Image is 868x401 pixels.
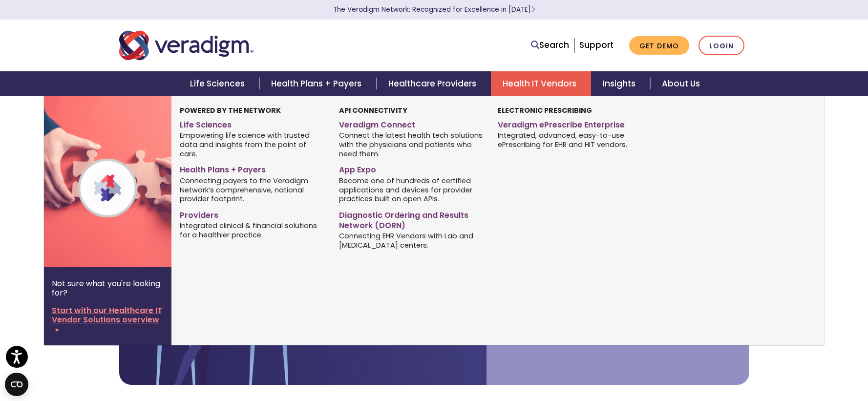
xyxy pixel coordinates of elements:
[491,71,591,96] a: Health IT Vendors
[339,161,483,175] a: App Expo
[44,96,201,267] img: Veradigm Network
[339,116,483,130] a: Veradigm Connect
[52,306,164,334] a: Start with our Healthcare IT Vendor Solutions overview
[119,29,254,62] img: Veradigm logo
[339,130,483,159] span: Connect the latest health tech solutions with the physicians and patients who need them.
[377,71,491,96] a: Healthcare Providers
[259,71,376,96] a: Health Plans + Payers
[180,207,324,221] a: Providers
[498,130,642,149] span: Integrated, advanced, easy-to-use ePrescribing for EHR and HIT vendors.
[180,116,324,130] a: Life Sciences
[591,71,650,96] a: Insights
[699,36,744,56] a: Login
[180,175,324,204] span: Connecting payers to the Veradigm Network’s comprehensive, national provider footprint.
[180,221,324,240] span: Integrated clinical & financial solutions for a healthier practice.
[629,36,689,55] a: Get Demo
[339,207,483,231] a: Diagnostic Ordering and Results Network (DORN)
[52,279,164,297] p: Not sure what you're looking for?
[531,39,569,52] a: Search
[180,130,324,159] span: Empowering life science with trusted data and insights from the point of care.
[531,5,535,14] span: Learn More
[650,71,712,96] a: About Us
[180,161,324,175] a: Health Plans + Payers
[339,106,407,115] strong: API Connectivity
[5,373,28,396] button: Open CMP widget
[498,106,592,115] strong: Electronic Prescribing
[579,39,614,51] a: Support
[498,116,642,130] a: Veradigm ePrescribe Enterprise
[180,106,281,115] strong: Powered by the Network
[178,71,259,96] a: Life Sciences
[339,231,483,250] span: Connecting EHR Vendors with Lab and [MEDICAL_DATA] centers.
[333,5,535,14] a: The Veradigm Network: Recognized for Excellence in [DATE]Learn More
[339,175,483,204] span: Become one of hundreds of certified applications and devices for provider practices built on open...
[680,331,856,389] iframe: Drift Chat Widget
